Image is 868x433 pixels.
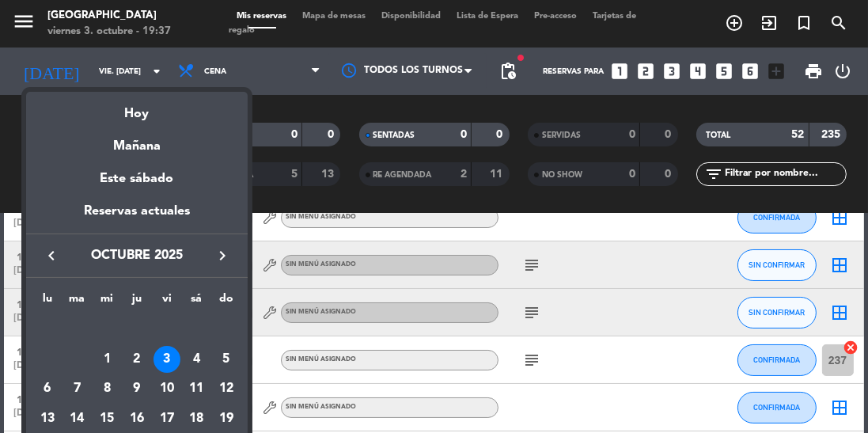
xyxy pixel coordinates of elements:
th: lunes [32,290,63,314]
div: 9 [123,375,150,402]
div: 3 [154,346,180,373]
td: 4 de octubre de 2025 [181,344,211,374]
td: 2 de octubre de 2025 [122,344,152,374]
div: 17 [154,405,180,432]
td: 5 de octubre de 2025 [211,344,241,374]
td: 8 de octubre de 2025 [92,374,122,404]
div: 2 [123,346,150,373]
div: 14 [64,405,91,432]
td: 9 de octubre de 2025 [122,374,152,404]
div: 12 [213,375,240,402]
div: 13 [34,405,61,432]
td: 1 de octubre de 2025 [92,344,122,374]
th: sábado [181,290,211,314]
td: 6 de octubre de 2025 [32,374,63,404]
td: 7 de octubre de 2025 [63,374,93,404]
div: 10 [154,375,180,402]
div: Mañana [26,124,248,157]
i: keyboard_arrow_right [213,246,232,265]
div: Este sábado [26,157,248,201]
div: 16 [123,405,150,432]
td: 12 de octubre de 2025 [211,374,241,404]
div: 15 [93,405,120,432]
div: Hoy [26,92,248,124]
div: 6 [34,375,61,402]
div: Reservas actuales [26,201,248,234]
td: 3 de octubre de 2025 [152,344,182,374]
div: 11 [183,375,210,402]
div: 4 [183,346,210,373]
td: 10 de octubre de 2025 [152,374,182,404]
div: 1 [93,346,120,373]
td: OCT. [32,314,241,344]
button: keyboard_arrow_right [208,245,237,266]
i: keyboard_arrow_left [42,246,61,265]
div: 18 [183,405,210,432]
th: miércoles [92,290,122,314]
span: octubre 2025 [66,245,208,266]
div: 19 [213,405,240,432]
div: 5 [213,346,240,373]
div: 8 [93,375,120,402]
th: martes [63,290,93,314]
th: jueves [122,290,152,314]
td: 11 de octubre de 2025 [181,374,211,404]
button: keyboard_arrow_left [37,245,66,266]
div: 7 [64,375,91,402]
th: viernes [152,290,182,314]
th: domingo [211,290,241,314]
